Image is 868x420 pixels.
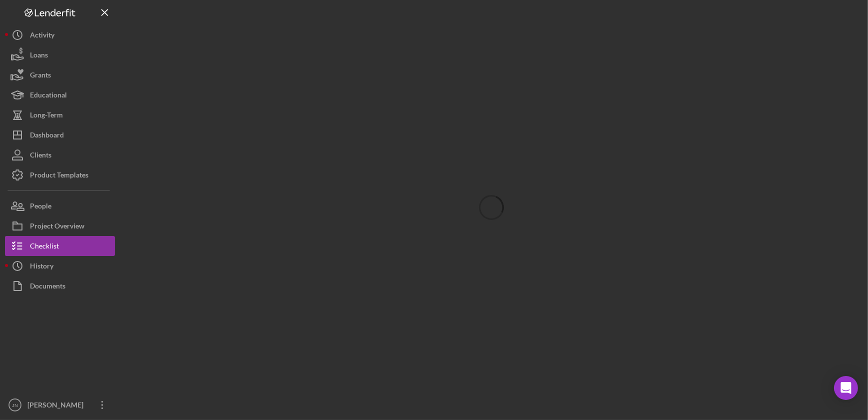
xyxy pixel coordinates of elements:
[30,165,88,187] div: Product Templates
[5,256,115,276] button: History
[5,276,115,296] button: Documents
[5,145,115,165] button: Clients
[5,65,115,85] button: Grants
[30,145,51,167] div: Clients
[5,105,115,125] button: Long-Term
[5,25,115,45] button: Activity
[5,196,115,216] button: People
[30,236,59,258] div: Checklist
[30,105,63,127] div: Long-Term
[5,216,115,236] button: Project Overview
[30,25,54,47] div: Activity
[12,402,18,408] text: JN
[30,276,65,298] div: Documents
[30,256,53,278] div: History
[5,395,115,415] button: JN[PERSON_NAME]
[5,125,115,145] button: Dashboard
[30,65,51,87] div: Grants
[5,85,115,105] button: Educational
[30,125,64,147] div: Dashboard
[5,236,115,256] button: Checklist
[30,45,48,67] div: Loans
[5,165,115,185] button: Product Templates
[25,395,90,417] div: [PERSON_NAME]
[30,196,51,218] div: People
[30,85,67,107] div: Educational
[5,45,115,65] button: Loans
[834,376,858,400] div: Open Intercom Messenger
[30,216,84,238] div: Project Overview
